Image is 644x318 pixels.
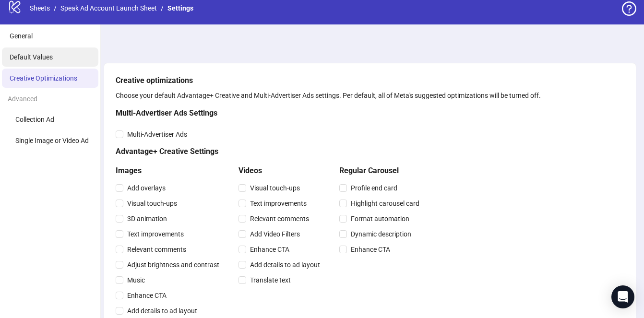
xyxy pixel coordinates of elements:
span: Enhance CTA [123,290,170,301]
div: Open Intercom Messenger [611,285,634,308]
span: Multi-Advertiser Ads [123,129,191,140]
span: Translate text [246,275,295,285]
span: Enhance CTA [246,244,293,255]
span: 3D animation [123,213,171,224]
span: Adjust brightness and contrast [123,259,223,270]
h5: Advantage+ Creative Settings [116,146,423,157]
span: Highlight carousel card [347,198,423,209]
span: Enhance CTA [347,244,394,255]
h5: Multi-Advertiser Ads Settings [116,107,423,119]
span: Visual touch-ups [123,198,181,209]
a: Sheets [28,3,52,13]
span: Format automation [347,213,413,224]
span: Text improvements [246,198,310,209]
span: Dynamic description [347,229,415,239]
li: / [54,3,57,13]
h5: Regular Carousel [339,165,423,177]
span: General [10,32,33,40]
a: Settings [166,3,195,13]
span: Add Video Filters [246,229,304,239]
span: Single Image or Video Ad [15,137,89,144]
li: / [161,3,164,13]
span: Collection Ad [15,116,54,123]
span: Add overlays [123,183,169,193]
h5: Images [116,165,223,177]
a: Speak Ad Account Launch Sheet [59,3,159,13]
span: Visual touch-ups [246,183,304,193]
h5: Creative optimizations [116,75,624,86]
span: question-circle [622,1,636,16]
span: Relevant comments [123,244,190,255]
span: Relevant comments [246,213,313,224]
span: Creative Optimizations [10,74,77,82]
span: Default Values [10,53,53,61]
div: Choose your default Advantage+ Creative and Multi-Advertiser Ads settings. Per default, all of Me... [116,90,624,101]
h5: Videos [239,165,324,177]
span: Profile end card [347,183,401,193]
span: Add details to ad layout [246,259,324,270]
span: Music [123,275,149,285]
span: Text improvements [123,229,188,239]
span: Add details to ad layout [123,306,201,316]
